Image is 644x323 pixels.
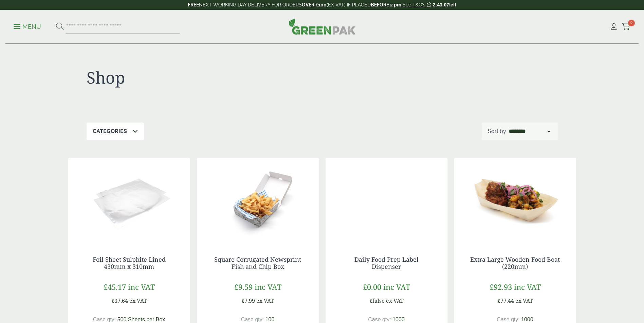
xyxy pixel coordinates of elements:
img: Extra Large Wooden Boat 220mm with food contents V2 2920004AE [454,158,576,242]
span: 500 Sheets per Box [117,317,165,322]
span: inc VAT [255,282,281,292]
span: £77.44 [497,297,514,304]
strong: BEFORE 2 pm [371,2,401,7]
span: 0 [628,20,635,26]
a: See T&C's [403,2,425,7]
span: inc VAT [128,282,155,292]
a: Daily Food Prep Label Dispenser [354,255,419,271]
span: £45.17 [104,282,126,292]
img: GreenPak Supplies [289,18,356,35]
i: Cart [622,23,630,30]
span: £0.00 [363,282,381,292]
span: Case qty: [93,317,116,322]
img: GP3330019D Foil Sheet Sulphate Lined bare [68,158,190,242]
span: left [449,2,456,7]
span: ex VAT [515,297,533,304]
img: 2520069 Square News Fish n Chip Corrugated Box - Open with Chips [197,158,319,242]
span: £7.99 [241,297,255,304]
h1: Shop [87,68,322,87]
span: inc VAT [514,282,541,292]
p: Categories [93,127,127,135]
a: Square Corrugated Newsprint Fish and Chip Box [214,255,301,271]
span: 1000 [521,317,533,322]
a: Foil Sheet Sulphite Lined 430mm x 310mm [93,255,166,271]
i: My Account [609,23,618,30]
span: 1000 [392,317,405,322]
span: £37.64 [111,297,128,304]
span: 2:43:07 [433,2,449,7]
span: £92.93 [490,282,512,292]
span: ex VAT [386,297,404,304]
span: Case qty: [368,317,391,322]
a: Menu [14,23,41,29]
span: ex VAT [129,297,147,304]
span: 100 [265,317,275,322]
strong: FREE [188,2,199,7]
p: Sort by [488,127,506,135]
p: Menu [14,23,41,31]
span: £9.59 [234,282,253,292]
span: Case qty: [497,317,520,322]
span: ex VAT [256,297,274,304]
strong: OVER £100 [302,2,327,7]
a: 0 [622,22,630,32]
span: inc VAT [383,282,410,292]
span: Case qty: [241,317,264,322]
span: £false [369,297,385,304]
a: Extra Large Wooden Food Boat (220mm) [470,255,560,271]
select: Shop order [508,127,552,135]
